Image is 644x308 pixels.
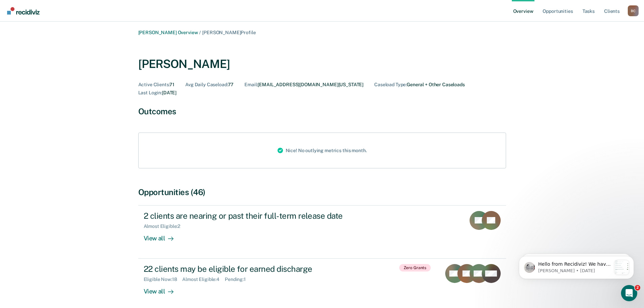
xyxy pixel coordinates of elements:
iframe: Intercom notifications message [509,242,644,290]
span: Zero Grants [399,264,431,271]
div: B C [628,5,639,16]
div: Outcomes [138,106,506,116]
div: Nice! No outlying metrics this month. [272,133,372,168]
div: [EMAIL_ADDRESS][DOMAIN_NAME][US_STATE] [244,82,363,88]
a: 2 clients are nearing or past their full-term release dateAlmost Eligible:2View all [138,205,506,259]
a: [PERSON_NAME] Overview [138,30,198,35]
div: [PERSON_NAME] [138,57,230,71]
span: / [198,30,202,35]
span: 2 [635,285,640,290]
button: Profile dropdown button [628,5,639,16]
div: View all [144,229,182,242]
div: 71 [138,82,175,88]
span: Caseload Type : [374,82,407,87]
div: 77 [185,82,234,88]
div: General + Other Caseloads [374,82,465,88]
img: Recidiviz [7,7,40,15]
div: View all [144,282,182,295]
div: [DATE] [138,90,177,96]
div: 22 clients may be eligible for earned discharge [144,264,381,274]
div: 2 clients are nearing or past their full-term release date [144,211,381,221]
iframe: Intercom live chat [621,285,637,301]
div: Almost Eligible : 4 [182,277,225,282]
div: Pending : 1 [225,277,251,282]
span: [PERSON_NAME] Profile [202,30,256,35]
p: Message from Kim, sent 2d ago [29,25,102,31]
span: Hello from Recidiviz! We have some exciting news. Officers will now have their own Overview page ... [29,19,102,239]
div: Almost Eligible : 2 [144,223,186,229]
span: Email : [244,82,258,87]
div: Opportunities (46) [138,187,506,197]
div: Eligible Now : 18 [144,277,183,282]
span: Active Clients : [138,82,170,87]
span: Avg Daily Caseload : [185,82,228,87]
span: Last Login : [138,90,162,95]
